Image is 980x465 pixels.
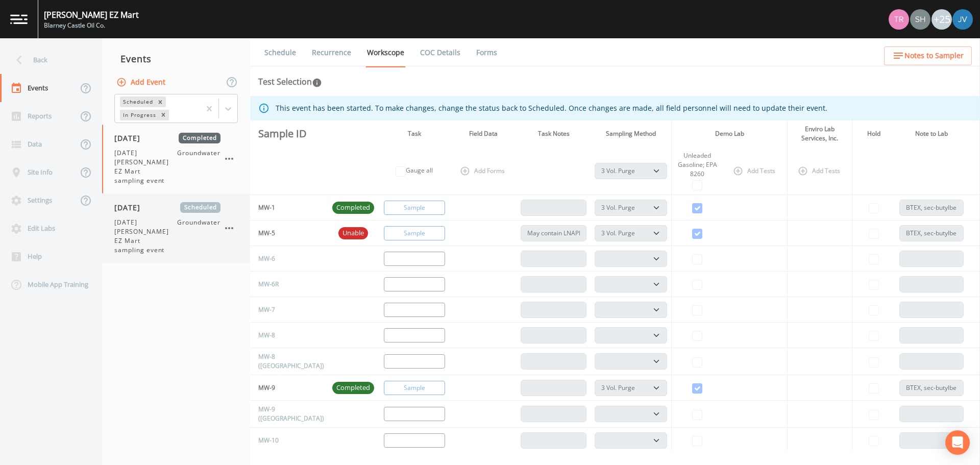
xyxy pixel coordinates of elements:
button: Notes to Sampler [884,46,972,65]
div: Scheduled [120,96,155,107]
span: Completed [332,383,374,393]
a: COC Details [419,38,462,67]
th: Field Data [450,120,516,147]
a: Recurrence [310,38,353,67]
img: 939099765a07141c2f55256aeaad4ea5 [889,9,909,30]
img: logo [10,14,28,24]
label: Gauge all [406,166,433,175]
div: Test Selection [258,76,322,88]
th: Sample ID [250,120,328,147]
button: Add Event [114,73,169,92]
div: Events [102,46,250,71]
span: [DATE] [114,202,148,213]
div: [PERSON_NAME] EZ Mart [44,9,139,21]
span: [DATE] [PERSON_NAME] EZ Mart sampling event [114,149,177,185]
div: In Progress [120,110,158,120]
th: Note to Lab [895,120,968,147]
span: Notes to Sampler [904,50,964,62]
td: MW-1 [250,195,328,221]
th: Sampling Method [591,120,671,147]
span: [DATE] [PERSON_NAME] EZ Mart sampling event [114,218,177,255]
div: +25 [932,9,952,30]
td: MW-9 [250,375,328,401]
div: Remove Scheduled [155,96,166,107]
td: MW-9 ([GEOGRAPHIC_DATA]) [250,401,328,428]
th: Task [378,120,450,147]
span: Completed [179,133,220,143]
span: Scheduled [180,202,220,213]
div: shaynee@enviro-britesolutions.com [910,9,931,30]
a: Forms [475,38,499,67]
td: MW-6R [250,272,328,297]
img: 726fd29fcef06c5d4d94ec3380ebb1a1 [910,9,930,30]
span: Groundwater [177,218,220,255]
span: Completed [332,203,374,213]
span: Groundwater [177,149,220,185]
a: Schedule [263,38,298,67]
div: Travis Kirin [888,9,910,30]
div: Unleaded Gasoline; EPA 8260 [676,151,719,179]
span: [DATE] [114,133,148,143]
td: MW-8 [250,323,328,348]
div: This event has been started. To make changes, change the status back to Scheduled. Once changes a... [276,99,827,117]
td: MW-6 [250,246,328,272]
div: Blarney Castle Oil Co. [44,21,139,30]
a: [DATE]Completed[DATE] [PERSON_NAME] EZ Mart sampling eventGroundwater [102,125,250,194]
a: Workscope [365,38,406,67]
span: Unable [338,228,368,238]
a: [DATE]Scheduled[DATE] [PERSON_NAME] EZ Mart sampling eventGroundwater [102,194,250,263]
td: MW-8 ([GEOGRAPHIC_DATA]) [250,348,328,375]
td: MW-5 [250,221,328,246]
svg: In this section you'll be able to select the analytical test to run, based on the media type, and... [312,78,322,88]
th: Task Notes [517,120,591,147]
img: d880935ebd2e17e4df7e3e183e9934ef [952,9,973,30]
div: Open Intercom Messenger [945,430,970,455]
th: Hold [852,120,895,147]
td: MW-10 [250,428,328,453]
div: Remove In Progress [158,110,169,120]
th: Enviro Lab Services, Inc. [788,120,852,147]
td: MW-7 [250,297,328,323]
th: Demo Lab [671,120,788,147]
